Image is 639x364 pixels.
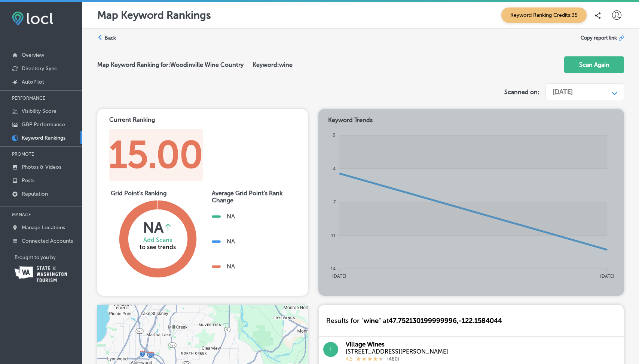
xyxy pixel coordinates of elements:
span: Copy report link [581,35,617,41]
p: Visibility Score [22,108,56,114]
p: Reputation [22,191,48,197]
h2: Map Keyword Ranking for: Woodinville Wine Country [97,61,253,68]
span: 47.752130199999996 , -122.1584044 [389,317,502,325]
p: Connected Accounts [22,238,73,244]
div: Current Ranking [109,116,203,123]
p: GBP Performance [22,121,65,128]
h2: Keyword: wine [253,61,293,68]
p: Brought to you by [15,255,82,260]
p: Overview [22,52,44,58]
div: NA [227,263,235,270]
div: Village Wines [346,340,448,348]
button: Scan Again [564,56,624,73]
p: Keyword Rankings [22,135,65,141]
div: 15.00 [109,133,203,177]
div: Results for " " at [319,305,510,336]
div: Add Scans [137,236,178,243]
p: 4.5 [346,356,352,363]
p: AutoPilot [22,79,44,85]
div: NA [143,218,163,236]
span: wine [364,317,379,325]
label: Scanned on: [504,88,539,96]
div: [DATE] [553,88,573,96]
label: Back [104,34,116,41]
p: Map Keyword Rankings [97,9,211,21]
img: fda3e92497d09a02dc62c9cd864e3231.png [12,12,53,25]
p: Directory Sync [22,65,57,72]
p: Manage Locations [22,224,65,231]
p: ( 480 ) [387,356,399,363]
p: Photos & Videos [22,164,61,170]
img: Washington Tourism [15,266,67,282]
div: Average Grid Point's Rank Change [212,190,294,204]
button: 1 [323,342,338,357]
div: NA [227,213,235,220]
p: Posts [22,177,34,184]
span: Keyword Ranking Credits: 35 [501,7,587,23]
div: 4.5 Stars [356,355,383,363]
div: [STREET_ADDRESS][PERSON_NAME] [346,348,448,355]
div: to see trends [137,236,178,251]
div: NA [227,238,235,245]
div: Grid Point's Ranking [111,190,204,197]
